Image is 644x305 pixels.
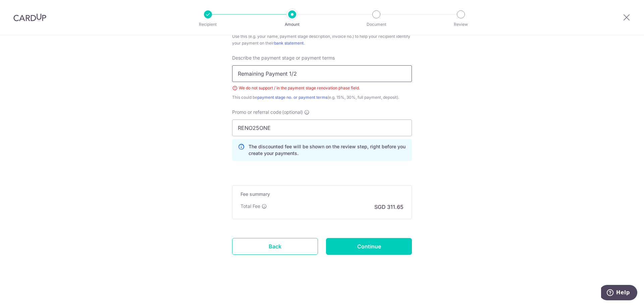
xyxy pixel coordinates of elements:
span: Describe the payment stage or payment terms [232,55,335,61]
iframe: Opens a widget where you can find more information [601,285,637,302]
div: Use this (e.g. your name, payment stage description, invoice no.) to help your recipient identify... [232,33,412,47]
p: The discounted fee will be shown on the review step, right before you create your payments. [249,143,406,157]
a: payment stage no. or payment terms [257,95,327,100]
span: (optional) [282,109,303,116]
p: Review [436,21,486,28]
div: We do not support / in the payment stage renovation phase field. [232,85,412,91]
input: Continue [326,238,412,255]
a: Back [232,238,318,255]
span: Promo or referral code [232,109,281,116]
div: This could be (e.g. 15%, 30%, full payment, deposit). [232,94,412,101]
p: Total Fee [240,203,260,210]
p: Document [352,21,401,28]
a: bank statement [274,41,304,46]
p: Amount [267,21,317,28]
p: SGD 311.65 [374,203,404,211]
p: Recipient [183,21,233,28]
h5: Fee summary [240,191,404,198]
img: CardUp [13,13,46,21]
